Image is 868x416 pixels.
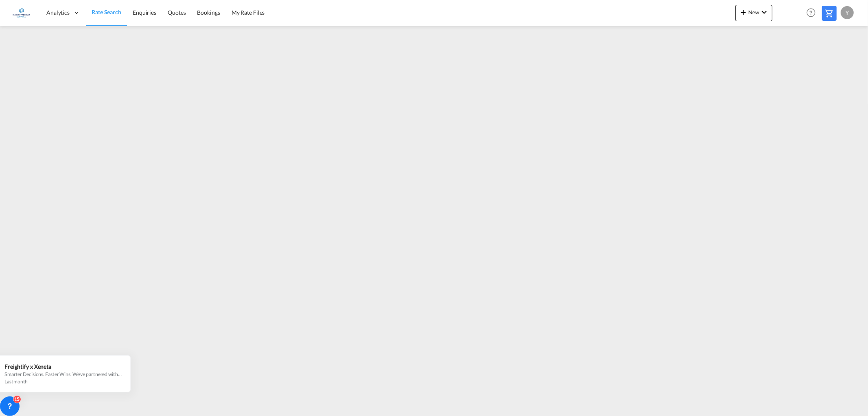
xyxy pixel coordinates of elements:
[841,6,854,19] div: Y
[759,7,769,17] md-icon: icon-chevron-down
[46,9,70,17] span: Analytics
[92,9,121,15] span: Rate Search
[804,6,818,20] span: Help
[735,5,772,21] button: icon-plus 400-fgNewicon-chevron-down
[168,9,186,16] span: Quotes
[739,7,748,17] md-icon: icon-plus 400-fg
[133,9,156,16] span: Enquiries
[804,6,822,20] div: Help
[232,9,265,16] span: My Rate Files
[12,4,31,22] img: 6a2c35f0b7c411ef99d84d375d6e7407.jpg
[197,9,220,16] span: Bookings
[739,9,769,15] span: New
